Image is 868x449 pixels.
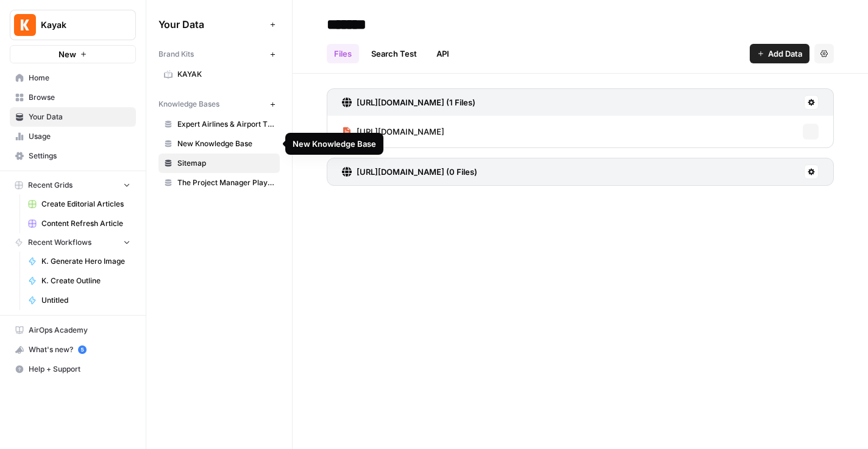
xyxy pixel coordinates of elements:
a: Your Data [10,107,136,127]
a: K. Create Outline [23,271,136,291]
button: Help + Support [10,359,136,379]
a: Untitled [23,291,136,310]
img: Kayak Logo [14,14,36,36]
span: Brand Kits [158,49,194,60]
text: 5 [80,347,84,353]
span: Add Data [768,48,802,60]
a: Home [10,68,136,88]
a: Create Editorial Articles [23,194,136,214]
span: New Knowledge Base [177,138,274,149]
button: New [10,45,136,63]
a: Usage [10,127,136,146]
span: Home [29,72,130,83]
a: [URL][DOMAIN_NAME] [342,116,444,147]
h3: [URL][DOMAIN_NAME] (0 Files) [357,166,477,178]
span: Your Data [158,17,265,32]
span: The Project Manager Playbook [177,177,274,188]
a: The Project Manager Playbook [158,173,280,193]
span: [URL][DOMAIN_NAME] [357,126,444,138]
span: Knowledge Bases [158,99,219,110]
span: Your Data [29,111,130,122]
span: Content Refresh Article [41,218,130,229]
button: Recent Workflows [10,233,136,252]
span: Help + Support [29,364,130,375]
a: Search Test [364,44,424,63]
span: Settings [29,150,130,161]
button: Workspace: Kayak [10,10,136,40]
span: Expert Airlines & Airport Tips [177,119,274,130]
a: Browse [10,88,136,107]
div: What's new? [10,341,135,359]
a: [URL][DOMAIN_NAME] (0 Files) [342,158,477,185]
a: Settings [10,146,136,166]
div: New Knowledge Base [293,138,376,150]
a: Files [327,44,359,63]
a: [URL][DOMAIN_NAME] (1 Files) [342,89,475,116]
span: KAYAK [177,69,274,80]
span: Sitemap [177,158,274,169]
span: Create Editorial Articles [41,199,130,210]
span: K. Create Outline [41,275,130,286]
span: Kayak [41,19,115,31]
span: Untitled [41,295,130,306]
a: API [429,44,457,63]
button: Add Data [750,44,809,63]
a: Content Refresh Article [23,214,136,233]
span: New [59,48,76,60]
span: K. Generate Hero Image [41,256,130,267]
button: What's new? 5 [10,340,136,359]
h3: [URL][DOMAIN_NAME] (1 Files) [357,96,475,108]
a: New Knowledge Base [158,134,280,154]
a: AirOps Academy [10,320,136,340]
span: Recent Grids [28,180,73,191]
span: Recent Workflows [28,237,91,248]
span: Usage [29,131,130,142]
span: Browse [29,92,130,103]
a: KAYAK [158,65,280,84]
a: K. Generate Hero Image [23,252,136,271]
a: 5 [78,345,87,354]
a: Expert Airlines & Airport Tips [158,115,280,134]
span: AirOps Academy [29,325,130,336]
a: Sitemap [158,154,280,173]
button: Recent Grids [10,176,136,194]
